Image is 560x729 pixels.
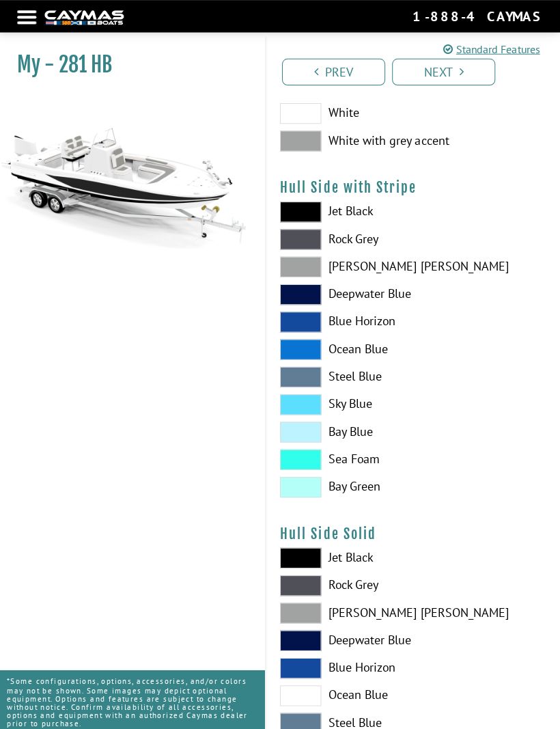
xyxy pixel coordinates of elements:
a: Standard Features [443,40,540,57]
label: Blue Horizon [281,653,546,674]
label: Bay Green [281,473,546,494]
label: Jet Black [281,200,546,221]
label: Steel Blue [281,708,546,728]
label: Bay Blue [281,419,546,439]
label: Blue Horizon [281,310,546,330]
label: Jet Black [281,544,546,564]
a: Prev [283,58,386,85]
h4: Hull Side with Stripe [281,178,546,195]
div: 1-888-4CAYMAS [413,8,540,25]
p: *Some configurations, options, accessories, and/or colors may not be shown. Some images may depic... [10,665,256,729]
label: Rock Grey [281,228,546,248]
img: white-logo-c9c8dbefe5ff5ceceb0f0178aa75bf4bb51f6bca0971e226c86eb53dfe498488.png [48,10,126,25]
label: Deepwater Blue [281,626,546,646]
label: White [281,102,546,123]
label: Rock Grey [281,571,546,592]
label: Ocean Blue [281,337,546,357]
a: Next [393,58,495,85]
h4: Hull Side Solid [281,521,546,538]
label: Sea Foam [281,446,546,467]
label: [PERSON_NAME] [PERSON_NAME] [281,599,546,619]
label: Steel Blue [281,364,546,385]
label: Ocean Blue [281,680,546,701]
label: Deepwater Blue [281,282,546,303]
ul: Pagination [280,56,560,85]
h1: My - 281 HB [20,51,232,77]
label: [PERSON_NAME] [PERSON_NAME] [281,255,546,275]
label: White with grey accent [281,130,546,150]
label: Sky Blue [281,391,546,412]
